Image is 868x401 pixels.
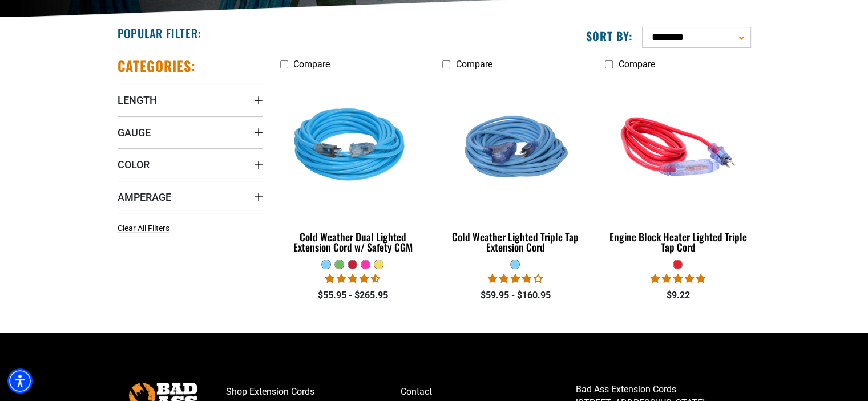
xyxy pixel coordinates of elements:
[118,84,263,116] summary: Length
[226,383,401,401] a: Shop Extension Cords
[606,81,750,212] img: red
[280,232,426,252] div: Cold Weather Dual Lighted Extension Cord w/ Safety CGM
[443,81,587,212] img: Light Blue
[325,273,380,284] span: 4.61 stars
[605,289,750,302] div: $9.22
[442,232,588,252] div: Cold Weather Lighted Triple Tap Extension Cord
[7,368,33,394] div: Accessibility Menu
[293,59,330,70] span: Compare
[118,224,169,233] span: Clear All Filters
[118,126,151,139] span: Gauge
[605,75,750,259] a: red Engine Block Heater Lighted Triple Tap Cord
[118,116,263,148] summary: Gauge
[118,158,150,171] span: Color
[118,94,157,107] span: Length
[442,75,588,259] a: Light Blue Cold Weather Lighted Triple Tap Extension Cord
[118,26,201,40] h2: Popular Filter:
[586,29,633,43] label: Sort by:
[118,181,263,213] summary: Amperage
[401,383,576,401] a: Contact
[118,57,196,75] h2: Categories:
[651,273,705,284] span: 5.00 stars
[280,289,426,302] div: $55.95 - $265.95
[618,59,655,70] span: Compare
[118,191,171,204] span: Amperage
[605,232,750,252] div: Engine Block Heater Lighted Triple Tap Cord
[488,273,543,284] span: 4.18 stars
[118,148,263,180] summary: Color
[281,81,425,212] img: Light Blue
[442,289,588,302] div: $59.95 - $160.95
[280,75,426,259] a: Light Blue Cold Weather Dual Lighted Extension Cord w/ Safety CGM
[118,222,174,234] a: Clear All Filters
[455,59,492,70] span: Compare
